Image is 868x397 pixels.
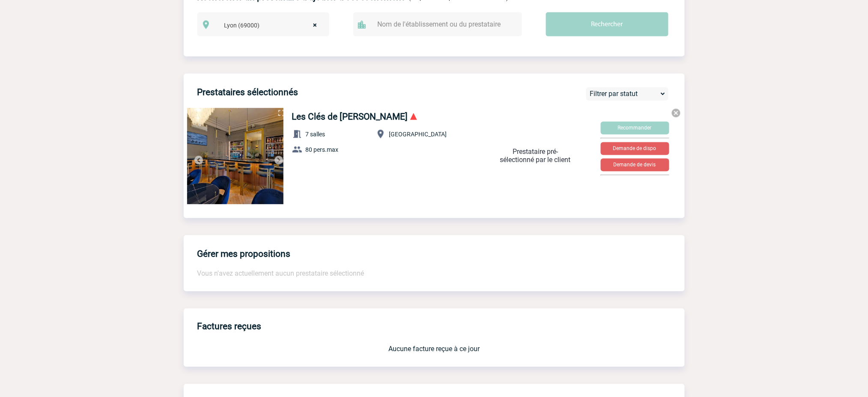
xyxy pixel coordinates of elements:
[306,131,325,138] span: 7 salles
[292,112,408,122] a: Les Clés de [PERSON_NAME]
[313,19,317,31] span: ×
[498,148,573,164] p: Prestataire pré-sélectionné par le client
[306,147,339,153] span: 80 pers.max
[197,249,291,259] h4: Gérer mes propositions
[410,113,417,120] span: Risque très élevé
[197,87,298,98] h4: Prestataires sélectionnés
[671,108,681,120] a: Vous êtes sur le point de supprimer ce prestataire de votre sélection. Souhaitez-vous confirmer c...
[546,12,668,36] input: Rechercher
[601,159,669,171] button: Demande de devis
[389,131,447,138] span: [GEOGRAPHIC_DATA]
[197,345,671,353] p: Aucune facture reçue à ce jour
[601,142,669,155] button: Demande de dispo
[197,270,671,278] p: Vous n'avez actuellement aucun prestataire sélectionné
[221,19,325,31] span: Lyon (69000)
[376,129,386,139] img: baseline_location_on_white_24dp-b.png
[197,316,685,338] h3: Factures reçues
[187,108,283,205] img: 1.jpg
[376,18,508,30] input: Nom de l'établissement ou du prestataire
[601,122,669,135] button: Recommander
